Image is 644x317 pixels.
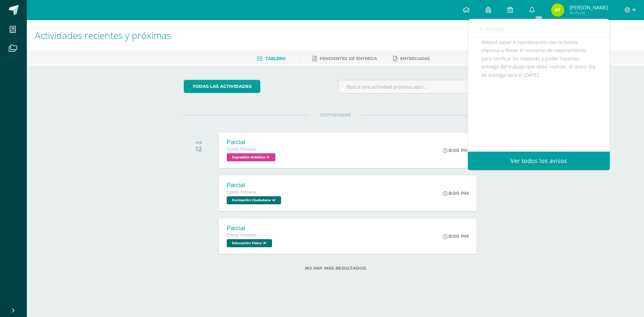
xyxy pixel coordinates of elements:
[443,147,469,153] div: 8:00 PM
[338,80,487,93] input: Busca una actividad próxima aquí...
[184,266,487,271] label: No hay más resultados
[227,153,275,161] span: Expresión Artística 'A'
[184,80,260,93] a: todas las Actividades
[570,4,608,11] span: [PERSON_NAME]
[227,196,281,204] span: Formación Ciudadana 'A'
[227,225,274,232] div: Parcial
[196,140,202,145] div: VIE
[196,145,202,153] div: 12
[570,10,608,16] span: Mi Perfil
[227,139,277,146] div: Parcial
[320,56,377,61] span: Pendientes de entrega
[486,25,504,33] span: Avisos
[551,3,565,17] img: 7fe8f84df7d96eb7037b571a89aafdd5.png
[265,56,285,61] span: Tablero
[443,233,469,239] div: 8:00 PM
[468,152,610,170] a: Ver todos los avisos
[227,233,256,237] span: Quinto Primaria
[35,29,171,42] span: Actividades recientes y próximas
[227,239,272,247] span: Educación Física 'A'
[393,53,430,64] a: Entregadas
[227,190,256,195] span: Quinto Primaria
[227,147,256,152] span: Quinto Primaria
[443,190,469,196] div: 8:00 PM
[400,56,430,61] span: Entregadas
[227,182,283,189] div: Parcial
[309,112,362,118] span: SEPTIEMBRE
[257,53,285,64] a: Tablero
[313,53,377,64] a: Pendientes de entrega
